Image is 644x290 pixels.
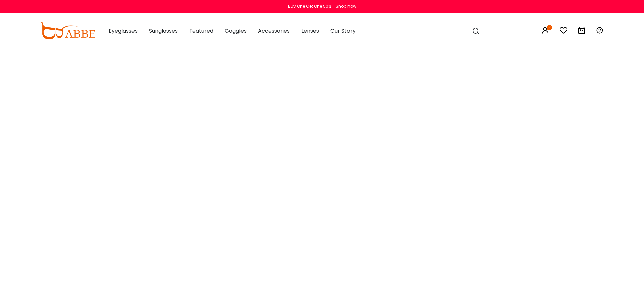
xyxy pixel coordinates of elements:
[189,27,213,35] span: Featured
[332,3,356,9] a: Shop now
[40,22,95,39] img: abbeglasses.com
[336,3,356,9] div: Shop now
[301,27,319,35] span: Lenses
[109,27,138,35] span: Eyeglasses
[149,27,178,35] span: Sunglasses
[288,3,331,9] div: Buy One Get One 50%
[258,27,290,35] span: Accessories
[225,27,247,35] span: Goggles
[330,27,356,35] span: Our Story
